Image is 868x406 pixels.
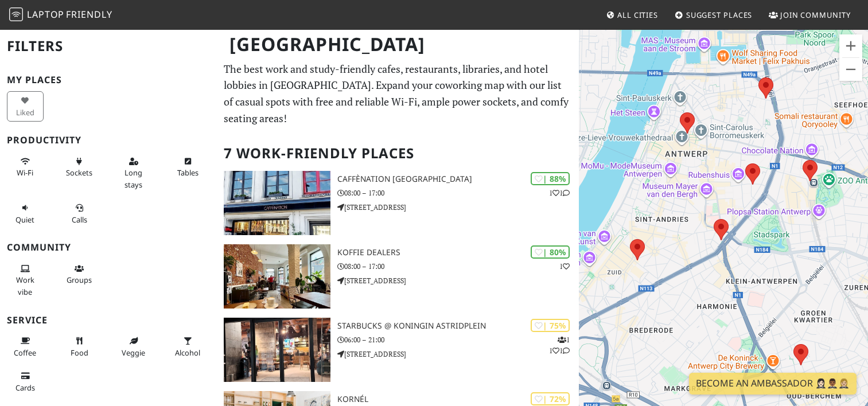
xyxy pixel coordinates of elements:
[549,334,570,356] p: 1 1 1
[15,382,35,393] span: Credit cards
[224,136,571,171] h2: 7 Work-Friendly Places
[780,10,851,20] span: Join Community
[217,244,578,309] a: Koffie Dealers | 80% 1 Koffie Dealers 08:00 – 17:00 [STREET_ADDRESS]
[14,348,36,358] span: Coffee
[27,8,64,21] span: Laptop
[115,152,152,194] button: Long stays
[7,259,44,301] button: Work vibe
[549,188,570,198] p: 1 1
[217,318,578,382] a: Starbucks @ Koningin Astridplein | 75% 111 Starbucks @ Koningin Astridplein 06:00 – 21:00 [STREET...
[115,331,152,362] button: Veggie
[601,5,663,25] a: All Cities
[617,10,658,20] span: All Cities
[9,7,23,21] img: LaptopFriendly
[7,135,210,146] h3: Productivity
[217,171,578,235] a: Caffènation Antwerp City Center | 88% 11 Caffènation [GEOGRAPHIC_DATA] 08:00 – 17:00 [STREET_ADDR...
[224,171,330,235] img: Caffènation Antwerp City Center
[16,275,34,296] span: People working
[170,331,207,362] button: Alcohol
[224,318,330,382] img: Starbucks @ Koningin Astridplein
[7,152,44,182] button: Wi-Fi
[9,5,112,25] a: LaptopFriendly LaptopFriendly
[531,172,570,185] div: | 88%
[7,198,44,229] button: Quiet
[220,29,576,60] h1: [GEOGRAPHIC_DATA]
[337,202,578,213] p: [STREET_ADDRESS]
[337,261,578,272] p: 08:00 – 17:00
[337,334,578,345] p: 06:00 – 21:00
[839,58,862,81] button: Zoom out
[337,321,578,331] h3: Starbucks @ Koningin Astridplein
[224,61,571,127] p: The best work and study-friendly cafes, restaurants, libraries, and hotel lobbies in [GEOGRAPHIC_...
[67,275,92,285] span: Group tables
[124,167,142,189] span: Long stays
[170,152,207,182] button: Tables
[764,5,855,25] a: Join Community
[72,214,87,225] span: Video/audio calls
[122,348,145,358] span: Veggie
[71,348,88,358] span: Food
[61,152,98,182] button: Sockets
[559,261,570,272] p: 1
[337,174,578,184] h3: Caffènation [GEOGRAPHIC_DATA]
[531,245,570,259] div: | 80%
[689,373,857,395] a: Become an Ambassador 🤵🏻‍♀️🤵🏾‍♂️🤵🏼‍♀️
[7,315,210,326] h3: Service
[531,319,570,332] div: | 75%
[7,242,210,253] h3: Community
[17,167,33,178] span: Stable Wi-Fi
[175,348,200,358] span: Alcohol
[670,5,757,25] a: Suggest Places
[7,29,210,64] h2: Filters
[839,34,862,57] button: Zoom in
[61,198,98,229] button: Calls
[337,395,578,404] h3: Kornél
[61,259,98,290] button: Groups
[337,248,578,257] h3: Koffie Dealers
[686,10,753,20] span: Suggest Places
[66,8,112,21] span: Friendly
[224,244,330,309] img: Koffie Dealers
[337,188,578,198] p: 08:00 – 17:00
[66,167,92,178] span: Power sockets
[337,349,578,360] p: [STREET_ADDRESS]
[177,167,198,178] span: Work-friendly tables
[61,331,98,362] button: Food
[531,392,570,405] div: | 72%
[7,75,210,85] h3: My Places
[337,275,578,286] p: [STREET_ADDRESS]
[7,331,44,362] button: Coffee
[7,366,44,397] button: Cards
[15,214,34,225] span: Quiet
